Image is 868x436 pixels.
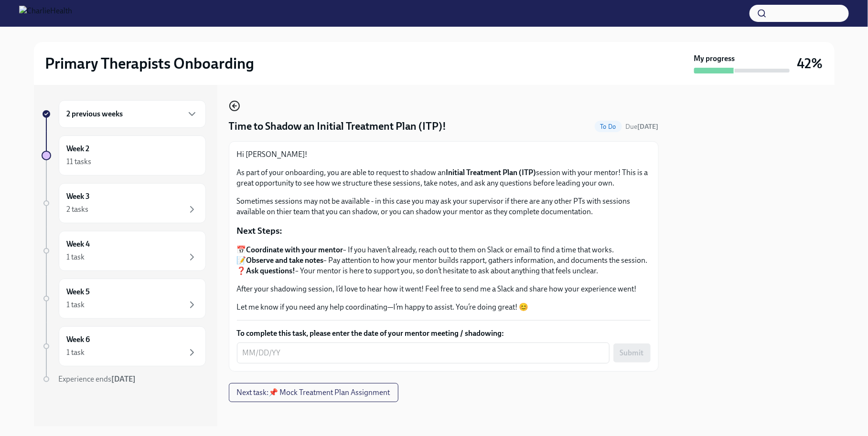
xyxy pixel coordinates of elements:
[67,239,90,249] h6: Week 4
[42,135,206,176] a: Week 211 tasks
[237,149,651,160] p: Hi [PERSON_NAME]!
[67,191,90,202] h6: Week 3
[67,347,85,358] div: 1 task
[42,183,206,223] a: Week 32 tasks
[237,245,651,276] p: 📅 – If you haven’t already, reach out to them on Slack or email to find a time that works. 📝 – Pa...
[237,225,651,237] p: Next Steps:
[67,156,92,167] div: 11 tasks
[67,334,90,345] h6: Week 6
[42,279,206,319] a: Week 51 task
[112,374,136,384] strong: [DATE]
[67,109,123,119] h6: 2 previous weeks
[246,245,343,254] strong: Coordinate with your mentor
[229,383,398,402] button: Next task:📌 Mock Treatment Plan Assignment
[638,123,659,131] strong: [DATE]
[626,123,659,131] span: Due
[42,326,206,366] a: Week 61 task
[246,266,296,275] strong: Ask questions!
[694,53,735,64] strong: My progress
[59,374,136,384] span: Experience ends
[797,55,823,72] h3: 42%
[229,119,447,134] h4: Time to Shadow an Initial Treatment Plan (ITP)!
[42,231,206,271] a: Week 41 task
[237,167,651,188] p: As part of your onboarding, you are able to request to shadow an session with your mentor! This i...
[67,287,90,297] h6: Week 5
[237,284,651,294] p: After your shadowing session, I’d love to hear how it went! Feel free to send me a Slack and shar...
[446,168,536,177] strong: Initial Treatment Plan (ITP)
[19,6,72,21] img: CharlieHealth
[67,204,89,215] div: 2 tasks
[67,252,85,262] div: 1 task
[237,328,651,339] label: To complete this task, please enter the date of your mentor meeting / shadowing:
[237,196,651,217] p: Sometimes sessions may not be available - in this case you may ask your supervisor if there are a...
[595,123,622,130] span: To Do
[67,300,85,310] div: 1 task
[67,144,90,154] h6: Week 2
[626,122,659,131] span: August 16th, 2025 10:00
[45,54,255,73] h2: Primary Therapists Onboarding
[237,388,390,397] span: Next task : 📌 Mock Treatment Plan Assignment
[59,100,206,128] div: 2 previous weeks
[246,256,324,265] strong: Observe and take notes
[237,302,651,312] p: Let me know if you need any help coordinating—I’m happy to assist. You’re doing great! 😊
